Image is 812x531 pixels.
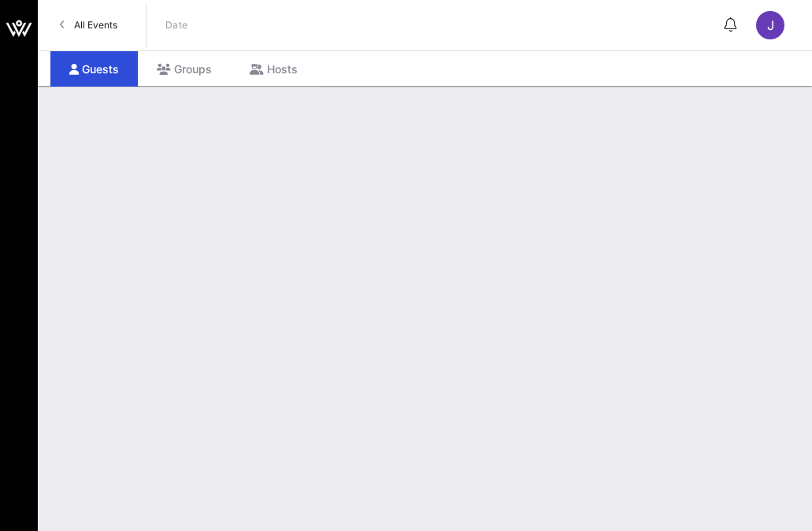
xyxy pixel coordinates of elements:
[50,13,127,38] a: All Events
[231,51,317,87] div: Hosts
[756,11,784,39] div: J
[138,51,231,87] div: Groups
[50,51,138,87] div: Guests
[165,17,188,33] p: Date
[74,19,117,31] span: All Events
[767,17,774,33] span: J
